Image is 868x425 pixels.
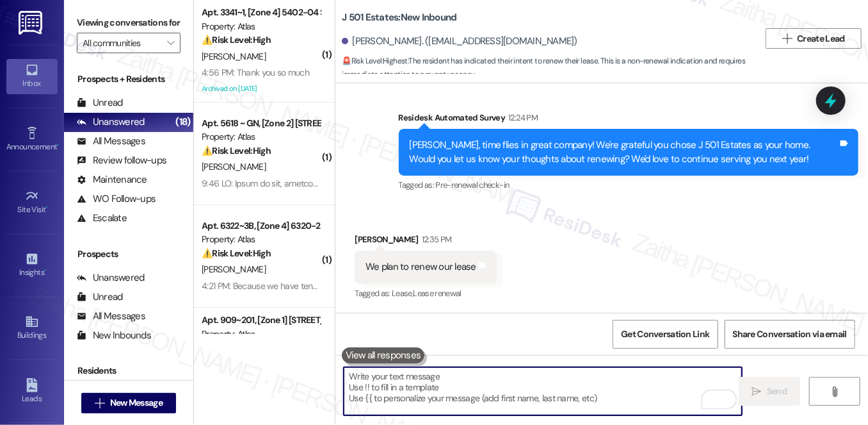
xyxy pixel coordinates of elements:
input: All communities [83,33,160,53]
button: Share Conversation via email [725,320,855,349]
div: Unanswered [77,115,145,129]
div: New Inbounds [77,329,151,342]
strong: 🚨 Risk Level: Highest [342,56,408,66]
span: Share Conversation via email [733,328,847,341]
i:  [95,398,104,408]
span: Create Lead [798,32,845,46]
i:  [830,387,839,397]
span: : The resident has indicated their intent to renew their lease. This is a non-renewal indication ... [342,54,759,82]
textarea: To enrich screen reader interactions, please activate Accessibility in Grammarly extension settings [344,367,742,415]
div: Residesk Automated Survey [399,111,858,129]
span: • [57,140,59,149]
div: Apt. 6322~3B, [Zone 4] 6320-28 S [PERSON_NAME] [202,219,320,233]
span: Lease , [392,288,413,299]
span: New Message [110,396,163,410]
img: ResiDesk Logo [19,11,45,35]
a: Leads [6,374,58,409]
a: Inbox [6,59,58,94]
div: Property: Atlas [202,328,320,341]
div: Escalate [77,212,127,225]
strong: ⚠️ Risk Level: High [202,34,271,46]
i:  [752,387,762,397]
button: New Message [81,393,176,413]
div: 12:24 PM [505,111,538,124]
i:  [167,38,174,48]
label: Viewing conversations for [77,13,181,33]
div: Unread [77,96,123,110]
div: Property: Atlas [202,130,320,144]
div: Tagged as: [355,284,497,303]
div: Property: Atlas [202,233,320,246]
div: WO Follow-ups [77,192,156,206]
div: Archived on [DATE] [200,81,321,97]
div: Review follow-ups [77,154,166,167]
div: Unread [77,290,123,304]
div: Apt. 5618 ~ GN, [Zone 2] [STREET_ADDRESS] [202,117,320,130]
div: Apt. 3341~1, [Zone 4] 5402-04 S [DEMOGRAPHIC_DATA] [202,6,320,19]
div: 4:56 PM: Thank you so much [202,67,309,78]
div: Prospects + Residents [64,72,193,86]
div: Tagged as: [399,176,858,194]
div: Maintenance [77,173,147,187]
i:  [782,33,792,44]
span: Lease renewal [413,288,462,299]
div: Unanswered [77,271,145,285]
strong: ⚠️ Risk Level: High [202,247,271,259]
div: [PERSON_NAME] [355,233,497,251]
div: Residents [64,364,193,378]
span: Send [767,385,787,398]
div: Property: Atlas [202,20,320,33]
div: All Messages [77,135,145,148]
a: Insights • [6,248,58,283]
div: All Messages [77,310,145,323]
span: [PERSON_NAME] [202,51,266,62]
span: Get Conversation Link [621,328,709,341]
div: [PERSON_NAME], time flies in great company! We're grateful you chose J 501 Estates as your home. ... [410,138,838,166]
span: [PERSON_NAME] [202,161,266,172]
button: Create Lead [766,28,862,49]
span: • [44,266,46,275]
span: Pre-renewal check-in [435,179,509,190]
button: Send [739,377,801,406]
a: Buildings [6,311,58,346]
span: • [46,203,48,212]
button: Get Conversation Link [613,320,718,349]
div: (18) [172,112,193,132]
span: [PERSON_NAME] [202,263,266,275]
a: Site Visit • [6,185,58,220]
div: Prospects [64,247,193,261]
div: 12:35 PM [419,233,452,246]
div: [PERSON_NAME]. ([EMAIL_ADDRESS][DOMAIN_NAME]) [342,35,577,48]
div: We plan to renew our lease [366,260,476,274]
b: J 501 Estates: New Inbound [342,11,456,24]
strong: ⚠️ Risk Level: High [202,145,271,156]
div: Apt. 909~201, [Zone 1] [STREET_ADDRESS][PERSON_NAME] [202,313,320,327]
